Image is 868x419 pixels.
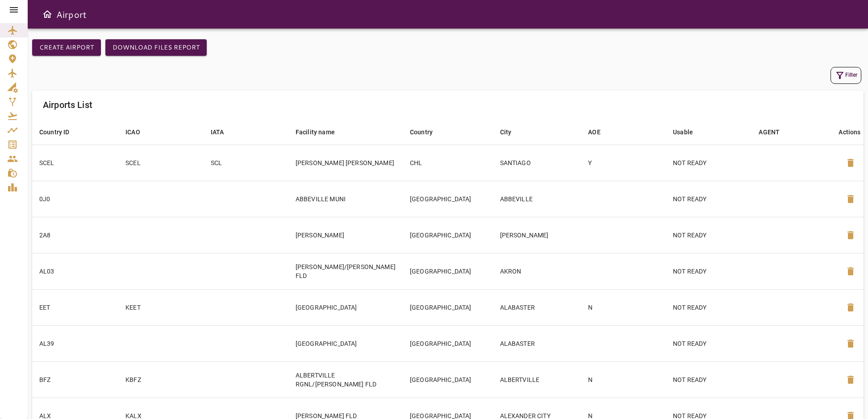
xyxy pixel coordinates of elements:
[673,267,744,276] p: NOT READY
[673,375,744,384] p: NOT READY
[845,158,856,168] span: delete
[118,289,204,325] td: KEET
[32,361,118,398] td: BFZ
[581,289,666,325] td: N
[32,325,118,361] td: AL39
[845,230,856,241] span: delete
[403,325,493,361] td: [GEOGRAPHIC_DATA]
[673,158,744,167] p: NOT READY
[125,127,140,137] div: ICAO
[493,145,581,181] td: SANTIAGO
[288,145,403,181] td: [PERSON_NAME] [PERSON_NAME]
[493,217,581,253] td: [PERSON_NAME]
[840,152,861,174] button: Delete Airport
[403,145,493,181] td: CHL
[410,127,444,137] span: Country
[105,39,207,56] button: Download Files Report
[840,224,861,246] button: Delete Airport
[845,194,856,204] span: delete
[288,289,403,325] td: [GEOGRAPHIC_DATA]
[288,325,403,361] td: [GEOGRAPHIC_DATA]
[830,67,861,84] button: Filter
[493,361,581,398] td: ALBERTVILLE
[32,217,118,253] td: 2A8
[288,361,403,398] td: ALBERTVILLE RGNL/[PERSON_NAME] FLD
[403,253,493,289] td: [GEOGRAPHIC_DATA]
[840,369,861,390] button: Delete Airport
[32,145,118,181] td: SCEL
[500,127,512,137] div: City
[673,127,693,137] div: Usable
[43,98,92,112] h6: Airports List
[845,302,856,313] span: delete
[288,181,403,217] td: ABBEVILLE MUNI
[288,217,403,253] td: [PERSON_NAME]
[673,303,744,312] p: NOT READY
[588,127,600,137] div: AOE
[493,289,581,325] td: ALABASTER
[32,253,118,289] td: AL03
[840,333,861,354] button: Delete Airport
[288,253,403,289] td: [PERSON_NAME]/[PERSON_NAME] FLD
[845,266,856,277] span: delete
[211,127,236,137] span: IATA
[39,127,81,137] span: Country ID
[403,181,493,217] td: [GEOGRAPHIC_DATA]
[673,127,705,137] span: Usable
[204,145,288,181] td: SCL
[493,181,581,217] td: ABBEVILLE
[403,289,493,325] td: [GEOGRAPHIC_DATA]
[56,7,87,21] h6: Airport
[32,39,101,56] button: Create airport
[759,127,791,137] span: AGENT
[211,127,224,137] div: IATA
[845,338,856,349] span: delete
[296,127,335,137] div: Facility name
[493,253,581,289] td: AKRON
[32,289,118,325] td: EET
[840,188,861,210] button: Delete Airport
[588,127,612,137] span: AOE
[500,127,523,137] span: City
[118,361,204,398] td: KBFZ
[38,5,56,23] button: Open drawer
[840,261,861,282] button: Delete Airport
[39,127,70,137] div: Country ID
[118,145,204,181] td: SCEL
[845,374,856,385] span: delete
[296,127,346,137] span: Facility name
[673,195,744,203] p: NOT READY
[403,217,493,253] td: [GEOGRAPHIC_DATA]
[32,181,118,217] td: 0J0
[581,145,666,181] td: Y
[125,127,152,137] span: ICAO
[581,361,666,398] td: N
[840,297,861,318] button: Delete Airport
[673,231,744,240] p: NOT READY
[673,339,744,348] p: NOT READY
[759,127,780,137] div: AGENT
[493,325,581,361] td: ALABASTER
[410,127,433,137] div: Country
[403,361,493,398] td: [GEOGRAPHIC_DATA]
